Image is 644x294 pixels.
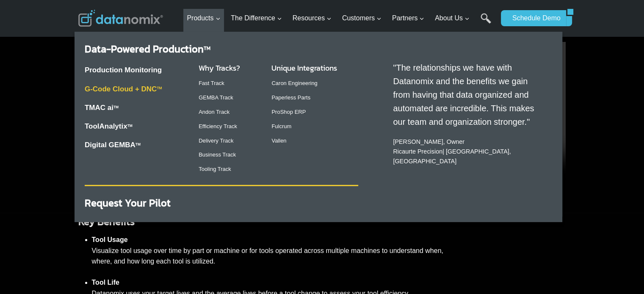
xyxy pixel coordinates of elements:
[481,13,491,32] a: Search
[392,13,424,24] span: Partners
[92,279,119,286] strong: Tool Life
[271,62,358,74] h3: Unique Integrations
[435,13,470,24] span: About Us
[115,189,143,195] a: Privacy Policy
[157,86,162,90] sup: TM
[85,66,162,74] a: Production Monitoring
[113,105,119,109] sup: TM
[85,104,119,112] a: TMAC aiTM
[204,44,210,52] sup: TM
[191,35,229,43] span: Phone number
[199,109,229,115] a: Andon Track
[271,109,306,115] a: ProShop ERP
[183,5,497,32] nav: Primary Navigation
[85,85,162,93] a: G-Code Cloud + DNCTM
[271,137,286,144] a: Vallen
[191,104,223,112] span: State/Region
[199,137,233,144] a: Delivery Track
[393,137,544,166] p: [PERSON_NAME], Owner | [GEOGRAPHIC_DATA], [GEOGRAPHIC_DATA]
[191,0,218,8] span: Last Name
[231,13,282,24] span: The Difference
[85,141,141,149] a: Digital GEMBATM
[271,80,317,86] a: Caron Engineering
[78,10,163,27] img: Datanomix
[199,62,240,74] a: Why Tracks?
[271,123,291,129] a: Fulcrum
[199,151,236,158] a: Business Track
[199,166,231,172] a: Tooling Track
[127,124,133,128] a: TM
[342,13,381,24] span: Customers
[393,61,544,129] p: "The relationships we have with Datanomix and the benefits we gain from having that data organize...
[199,123,237,129] a: Efficiency Track
[85,195,171,210] a: Request Your Pilot
[92,234,447,277] li: Visualize tool usage over time by part or machine or for tools operated across multiple machines ...
[199,94,233,101] a: GEMBA Track
[501,10,566,26] a: Schedule Demo
[187,13,220,24] span: Products
[393,148,442,155] a: Ricaurte Precision
[95,189,108,195] a: Terms
[85,122,127,130] a: ToolAnalytix
[135,142,141,146] sup: TM
[92,236,128,243] strong: Tool Usage
[271,94,310,101] a: Paperless Parts
[85,41,210,56] a: Data-Powered ProductionTM
[293,13,332,24] span: Resources
[199,80,224,86] a: Fast Track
